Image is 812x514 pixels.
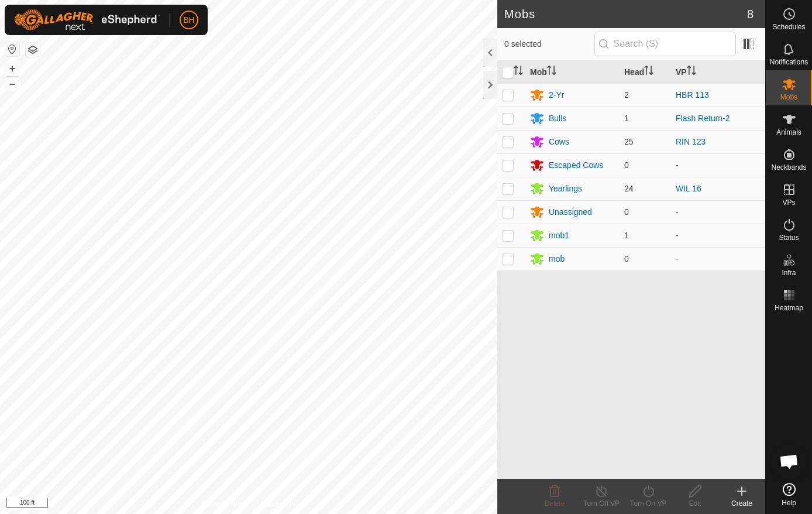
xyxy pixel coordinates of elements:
[620,61,671,84] th: Head
[624,231,629,240] span: 1
[549,206,592,218] div: Unassigned
[525,61,620,84] th: Mob
[676,90,709,100] a: HBR 113
[766,478,812,511] a: Help
[671,224,765,247] td: -
[770,59,808,66] span: Notifications
[772,444,807,479] a: Open chat
[687,67,696,77] p-sorticon: Activate to sort
[5,42,19,56] button: Reset Map
[624,184,634,193] span: 24
[514,67,523,77] p-sorticon: Activate to sort
[772,23,805,30] span: Schedules
[594,32,736,56] input: Search (S)
[26,43,40,57] button: Map Layers
[624,207,629,217] span: 0
[676,184,701,193] a: WIL 16
[260,499,295,509] a: Contact Us
[624,137,634,146] span: 25
[549,136,569,148] div: Cows
[624,254,629,263] span: 0
[676,114,730,123] a: Flash Return-2
[671,61,765,84] th: VP
[782,499,796,506] span: Help
[549,159,603,172] div: Escaped Cows
[644,67,653,77] p-sorticon: Activate to sort
[782,199,795,206] span: VPs
[624,114,629,123] span: 1
[771,164,806,171] span: Neckbands
[780,94,797,101] span: Mobs
[676,137,706,146] a: RIN 123
[624,90,629,100] span: 2
[779,234,799,241] span: Status
[671,247,765,270] td: -
[775,304,803,311] span: Heatmap
[624,160,629,170] span: 0
[549,112,566,125] div: Bulls
[782,269,796,276] span: Infra
[776,129,801,136] span: Animals
[504,7,747,21] h2: Mobs
[578,498,625,509] div: Turn Off VP
[549,89,564,101] div: 2-Yr
[672,498,718,509] div: Edit
[625,498,672,509] div: Turn On VP
[549,253,565,265] div: mob
[5,77,19,91] button: –
[747,5,753,23] span: 8
[183,14,194,26] span: BH
[504,38,594,50] span: 0 selected
[202,499,246,509] a: Privacy Policy
[671,200,765,224] td: -
[14,9,160,30] img: Gallagher Logo
[547,67,556,77] p-sorticon: Activate to sort
[549,229,569,242] div: mob1
[5,61,19,76] button: +
[718,498,765,509] div: Create
[671,153,765,177] td: -
[545,499,565,508] span: Delete
[549,183,582,195] div: Yearlings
